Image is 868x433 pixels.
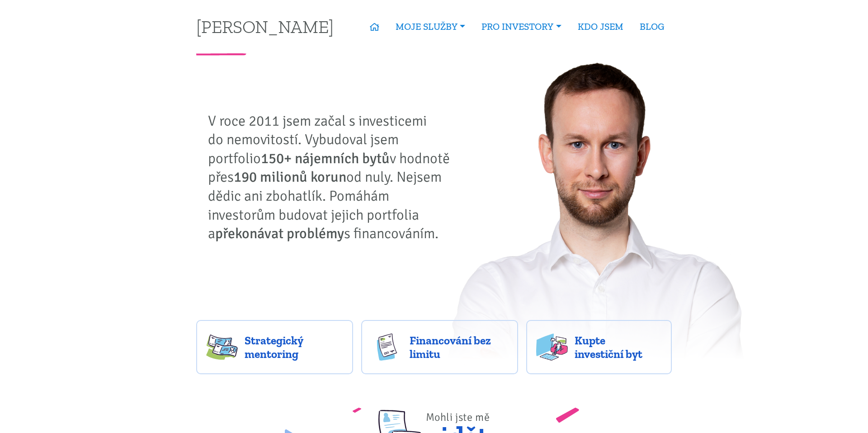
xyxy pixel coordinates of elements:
span: Strategický mentoring [245,334,343,361]
p: V roce 2011 jsem začal s investicemi do nemovitostí. Vybudoval jsem portfolio v hodnotě přes od n... [208,112,457,243]
strong: překonávat problémy [215,225,344,242]
a: BLOG [632,16,672,37]
img: strategy [206,334,238,361]
img: flats [536,334,568,361]
strong: 190 milionů korun [234,168,346,186]
span: Mohli jste mě [426,410,490,424]
a: Kupte investiční byt [526,320,672,374]
img: finance [371,334,403,361]
a: [PERSON_NAME] [196,18,334,35]
a: PRO INVESTORY [473,16,569,37]
a: KDO JSEM [570,16,632,37]
a: MOJE SLUŽBY [387,16,473,37]
span: Financování bez limitu [410,334,508,361]
a: Financování bez limitu [361,320,518,374]
a: Strategický mentoring [196,320,353,374]
strong: 150+ nájemních bytů [261,150,390,167]
span: Kupte investiční byt [575,334,662,361]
